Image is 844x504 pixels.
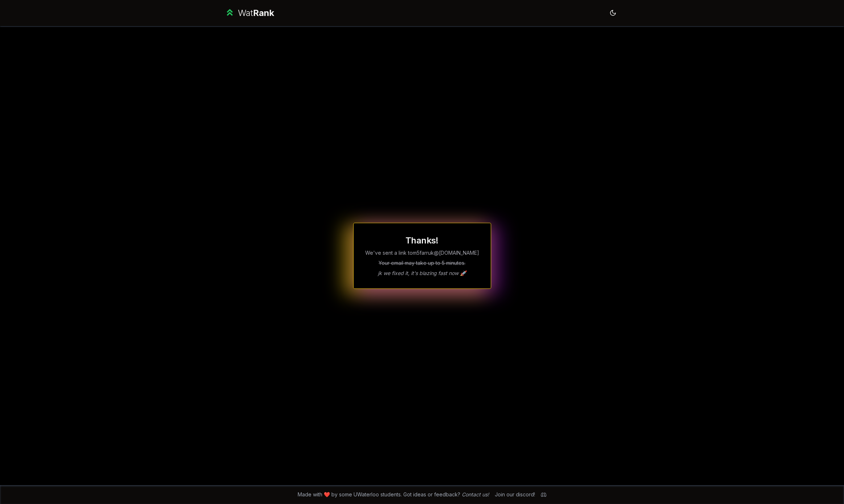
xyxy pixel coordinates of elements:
[365,249,479,257] p: We've sent a link to m5farruk @[DOMAIN_NAME]
[365,270,479,277] p: jk we fixed it, it's blazing fast now 🚀
[495,491,535,498] div: Join our discord!
[238,7,274,19] div: Wat
[298,491,489,498] span: Made with ❤️ by some UWaterloo students. Got ideas or feedback?
[462,491,489,497] a: Contact us!
[365,259,479,267] p: Your email may take up to 5 minutes.
[225,7,274,19] a: WatRank
[365,235,479,246] h1: Thanks!
[253,8,274,18] span: Rank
